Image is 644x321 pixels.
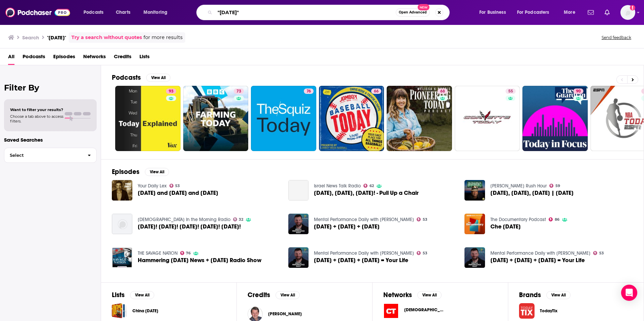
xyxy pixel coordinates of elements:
a: Credits [114,51,131,65]
span: Select [4,153,82,157]
span: 53 [423,218,427,221]
img: Today + Today + Today = Your Life [288,247,309,268]
button: open menu [79,7,112,18]
span: [DATE] and [DATE] and [DATE] [138,190,218,196]
a: 62 [363,184,374,188]
svg: Add a profile image [630,5,635,10]
a: Show notifications dropdown [602,7,612,18]
span: Monitoring [143,8,167,17]
span: 76 [186,252,191,255]
a: 53 [593,251,604,255]
a: 32 [233,217,244,221]
div: Search podcasts, credits, & more... [203,5,456,20]
a: 55 [455,86,520,151]
a: CreditsView All [248,291,300,299]
button: View All [145,168,169,176]
span: Choose a tab above to access filters. [10,114,63,123]
a: China [DATE] [132,307,158,315]
a: Today + Today + Today [288,214,309,234]
span: 55 [508,88,513,95]
input: Search podcasts, credits, & more... [215,7,396,18]
button: Select [4,148,97,163]
span: Episodes [53,51,75,65]
div: Open Intercom Messenger [621,285,637,301]
a: ListsView All [112,291,154,299]
a: Today and Today and Today [138,190,218,196]
span: Open Advanced [399,11,427,14]
h3: Search [22,34,39,41]
a: Bo Snerdley's Rush Hour [490,183,547,189]
a: All [8,51,14,65]
span: 68 [440,88,445,95]
h2: Credits [248,291,270,299]
a: 53 [169,184,180,188]
span: for more results [143,34,183,41]
a: Che Today [464,214,485,234]
a: 66 [371,88,381,94]
a: Today, Today, Today | 03-20-24 [490,190,574,196]
img: Today, Today, Today | 03-20-24 [464,180,485,201]
a: EpisodesView All [112,168,169,176]
img: Today and Today and Today [112,180,132,201]
span: New [418,4,430,10]
button: Open AdvancedNew [396,8,430,16]
span: 90 [576,88,581,95]
button: View All [276,291,300,299]
span: [DEMOGRAPHIC_DATA] [DATE] [404,307,466,313]
a: 59 [549,184,560,188]
a: Today + Today + Today = Your Life [314,257,408,263]
h2: Episodes [112,168,139,176]
a: 53 [417,251,427,255]
img: Podchaser - Follow, Share and Rate Podcasts [5,6,70,19]
p: Saved Searches [4,137,97,143]
a: Hammering Today's News + Today's Radio Show [138,257,261,263]
a: 90 [573,88,583,94]
span: 76 [307,88,311,95]
a: 55 [506,88,516,94]
span: More [564,8,575,17]
a: Mental Performance Daily with Brian Cain [314,250,414,256]
span: [DATE] + [DATE] + [DATE] = Your Life [314,257,408,263]
a: Ken Courtright [268,311,302,317]
a: Show notifications dropdown [585,7,597,18]
img: User Profile [620,5,635,20]
a: Today + Today + Today [314,224,380,229]
a: PodcastsView All [112,73,170,82]
a: Today, Today, Today! - Pull Up a Chair [288,180,309,201]
span: 93 [169,88,173,95]
a: Today! Today! Today! Today! Today! [112,214,132,234]
img: Christianity Today logo [383,303,399,319]
a: Lists [139,51,150,65]
button: Send feedback [600,35,633,40]
button: View All [130,291,154,299]
button: open menu [559,7,584,18]
button: View All [146,74,170,82]
h2: Brands [519,291,541,299]
span: 62 [369,184,374,187]
a: 73 [183,86,249,151]
span: 86 [555,218,559,221]
a: THE SAVAGE NATION [138,250,178,256]
span: 73 [236,88,241,95]
a: 86 [549,217,559,221]
span: 53 [175,184,180,187]
a: BrandsView All [519,291,571,299]
a: Christianity Today logo[DEMOGRAPHIC_DATA] [DATE] [383,303,497,319]
a: NetworksView All [383,291,442,299]
a: 53 [417,217,427,221]
a: 76 [251,86,316,151]
button: open menu [139,7,176,18]
span: [PERSON_NAME] [268,311,302,317]
a: Israel News Talk Radio [314,183,361,189]
a: Podcasts [23,51,45,65]
a: 93 [115,86,181,151]
button: View All [417,291,442,299]
span: Want to filter your results? [10,107,63,112]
